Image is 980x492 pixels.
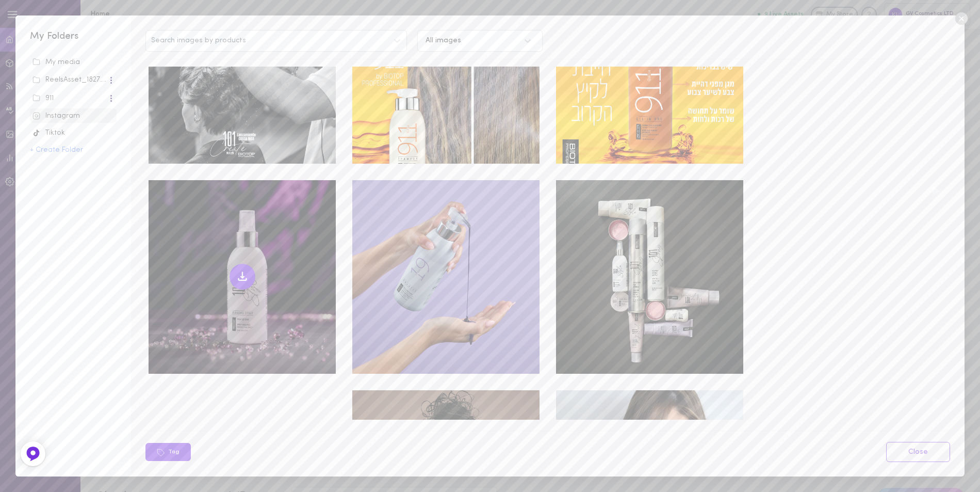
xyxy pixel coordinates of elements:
div: Tiktok [32,128,114,138]
div: Instagram [32,111,114,121]
div: My media [32,57,114,68]
div: Search images by productsAll imagesTagClose [131,15,964,476]
div: All images [426,37,461,44]
img: Feedback Button [25,446,41,462]
a: Close [886,442,950,462]
button: Tag [145,443,191,461]
span: My Folders [30,31,79,41]
div: 911 [32,93,108,104]
span: Search images by products [151,37,246,44]
div: ReelsAsset_18278_7897 [32,75,108,85]
button: + Create Folder [30,147,83,154]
